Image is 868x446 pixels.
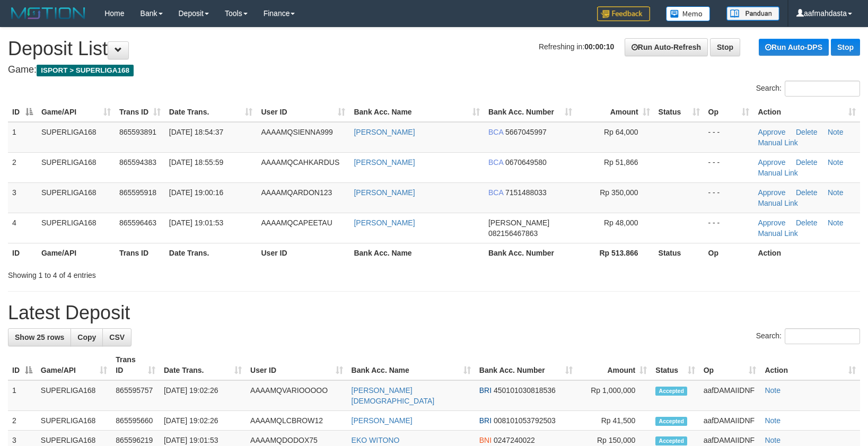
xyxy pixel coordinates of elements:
th: Status: activate to sort column ascending [654,102,704,122]
span: Rp 64,000 [604,128,638,136]
td: 4 [8,213,37,243]
span: BNI [479,436,492,444]
label: Search: [756,328,860,344]
a: [PERSON_NAME] [354,128,415,136]
th: Status [654,243,704,263]
a: Run Auto-DPS [759,39,829,56]
input: Search: [785,81,860,97]
a: [PERSON_NAME][DEMOGRAPHIC_DATA] [352,386,435,405]
span: [DATE] 19:01:53 [169,218,223,227]
span: BCA [488,158,503,167]
td: aafDAMAIIDNF [699,380,761,411]
th: User ID: activate to sort column ascending [257,102,349,122]
span: Copy 0247240022 to clipboard [494,436,535,444]
span: AAAAMQSIENNA999 [261,128,332,136]
a: [PERSON_NAME] [354,188,415,197]
span: AAAAMQCAPEETAU [261,218,332,227]
th: Date Trans.: activate to sort column ascending [165,102,257,122]
span: BCA [488,188,503,197]
a: Delete [796,158,817,167]
td: - - - [704,152,754,182]
img: Feedback.jpg [597,6,650,21]
th: User ID: activate to sort column ascending [246,350,347,380]
th: Game/API: activate to sort column ascending [37,102,115,122]
a: Note [828,128,844,136]
th: Amount: activate to sort column ascending [576,102,654,122]
td: 2 [8,411,37,431]
a: [PERSON_NAME] [352,416,413,425]
td: 865595757 [111,380,160,411]
span: 865595918 [119,188,156,197]
h4: Game: [8,65,860,75]
th: Trans ID: activate to sort column ascending [115,102,165,122]
span: Accepted [655,417,687,426]
td: SUPERLIGA168 [37,152,115,182]
span: 865593891 [119,128,156,136]
th: Action: activate to sort column ascending [753,102,860,122]
th: Bank Acc. Number: activate to sort column ascending [475,350,577,380]
a: Approve [758,128,785,136]
img: MOTION_logo.png [8,5,89,21]
span: Copy 7151488033 to clipboard [505,188,547,197]
span: Copy 008101053792503 to clipboard [494,416,556,425]
a: [PERSON_NAME] [354,158,415,167]
a: EKO WITONO [352,436,400,444]
span: Show 25 rows [15,333,64,342]
td: [DATE] 19:02:26 [160,411,246,431]
td: AAAAMQVARIOOOOO [246,380,347,411]
td: SUPERLIGA168 [37,213,115,243]
td: 2 [8,152,37,182]
span: AAAAMQCAHKARDUS [261,158,339,167]
span: Rp 51,866 [604,158,638,167]
td: aafDAMAIIDNF [699,411,761,431]
span: Rp 350,000 [600,188,638,197]
td: 1 [8,380,37,411]
th: Date Trans. [165,243,257,263]
th: Op [704,243,754,263]
th: Game/API [37,243,115,263]
a: Stop [710,38,740,56]
td: SUPERLIGA168 [37,380,111,411]
a: Run Auto-Refresh [625,38,708,56]
a: Show 25 rows [8,328,71,346]
a: Note [828,218,844,227]
input: Search: [785,328,860,344]
th: Action: activate to sort column ascending [760,350,860,380]
a: Note [828,158,844,167]
a: Stop [831,39,860,56]
td: SUPERLIGA168 [37,182,115,213]
th: ID [8,243,37,263]
th: User ID [257,243,349,263]
th: Bank Acc. Number: activate to sort column ascending [484,102,576,122]
img: panduan.png [726,6,779,21]
th: Op: activate to sort column ascending [704,102,754,122]
span: Rp 48,000 [604,218,638,227]
th: Amount: activate to sort column ascending [577,350,652,380]
span: ISPORT > SUPERLIGA168 [37,65,134,76]
a: Approve [758,158,785,167]
span: 865594383 [119,158,156,167]
th: Action [753,243,860,263]
th: Date Trans.: activate to sort column ascending [160,350,246,380]
span: AAAAMQARDON123 [261,188,332,197]
span: Copy 0670649580 to clipboard [505,158,547,167]
td: Rp 41,500 [577,411,652,431]
span: Copy 450101030818536 to clipboard [494,386,556,395]
span: Accepted [655,436,687,445]
a: Note [828,188,844,197]
td: AAAAMQLCBROW12 [246,411,347,431]
span: BRI [479,386,492,395]
td: 3 [8,182,37,213]
img: Button%20Memo.svg [666,6,711,21]
td: - - - [704,122,754,153]
th: Op: activate to sort column ascending [699,350,761,380]
a: Delete [796,188,817,197]
th: Game/API: activate to sort column ascending [37,350,111,380]
div: Showing 1 to 4 of 4 entries [8,266,354,281]
a: Copy [71,328,103,346]
span: Accepted [655,387,687,396]
a: Note [765,386,781,395]
span: BRI [479,416,492,425]
span: Copy [77,333,96,342]
span: Refreshing in: [539,42,614,51]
